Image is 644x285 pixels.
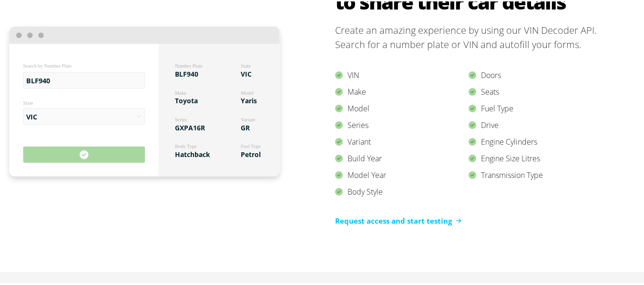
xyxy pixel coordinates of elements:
tspan: Yaris [241,95,257,104]
tspan: BLF940 [175,68,198,77]
tspan: Fuel Type [241,142,261,147]
div: Build Year [335,149,469,166]
tspan: VIC [241,68,252,77]
div: Seats [469,82,602,99]
tspan: Hatchback [175,148,210,157]
tspan: Number Plate [175,62,203,67]
tspan: State [23,99,33,104]
tspan: Petrol [241,148,261,157]
div: Body Style [335,182,469,199]
tspan: Model [241,88,254,94]
div: Engine Size Litres [469,149,602,166]
tspan: Series [175,116,187,121]
div: Variant [335,132,469,149]
div: Transmission Type [469,166,602,182]
tspan: GR [241,122,250,131]
p: Create an amazing experience by using our VIN Decoder API. Search for a number plate or VIN and a... [335,22,602,50]
tspan: BLF940 [26,75,50,84]
tspan: Make [175,88,186,94]
div: VIN [335,66,469,82]
div: Series [335,116,469,132]
tspan: VIC [26,110,37,119]
tspan: State [241,62,251,67]
a: Request access and start testing [335,214,461,225]
div: Fuel Type [469,99,602,116]
div: Model Year [335,166,469,182]
tspan: Toyota [175,95,198,104]
tspan: Search by Number Plate [23,62,72,67]
div: Engine Cylinders [469,132,602,149]
div: Model [335,99,469,116]
div: Make [335,82,469,99]
tspan: Variant [241,116,255,121]
div: Drive [469,116,602,132]
tspan: GXPA16R [175,122,205,131]
div: Doors [469,66,602,82]
tspan: Body Type [175,142,197,147]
